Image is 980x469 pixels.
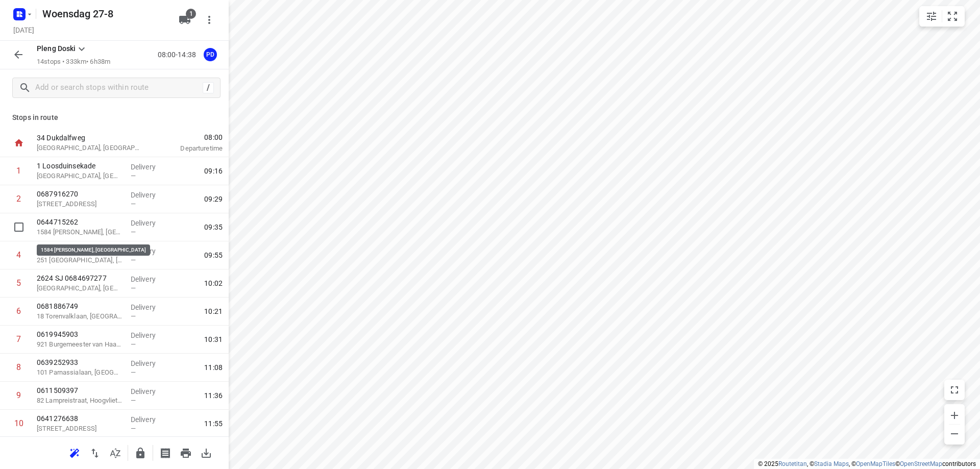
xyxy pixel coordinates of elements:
div: PD [204,48,217,61]
span: Download route [196,448,216,457]
div: 1 [16,166,21,176]
span: Print shipping labels [155,448,176,457]
span: — [131,340,136,348]
span: 08:00 [155,132,223,142]
p: Departure time [155,143,223,154]
p: 0648096006 [37,245,122,255]
p: Delivery [131,162,168,172]
span: 1 [186,9,196,19]
p: 921 Burgemeester van Haarenlaan, [GEOGRAPHIC_DATA] [37,339,122,350]
p: 0639252933 [37,357,122,367]
span: — [131,200,136,208]
div: 7 [16,334,21,344]
button: Lock route [130,443,151,463]
span: — [131,425,136,432]
p: 0619945903 [37,329,122,339]
span: — [131,312,136,320]
p: [GEOGRAPHIC_DATA], [GEOGRAPHIC_DATA] [37,143,143,153]
button: Map settings [921,6,942,27]
p: 14 stops • 333km • 6h38m [37,57,110,67]
p: [GEOGRAPHIC_DATA], [GEOGRAPHIC_DATA] [37,283,122,293]
span: Assigned to Pleng Doski [200,50,220,59]
p: [GEOGRAPHIC_DATA], [GEOGRAPHIC_DATA] [37,171,122,181]
p: Stops in route [12,112,216,123]
a: OpenMapTiles [856,460,895,467]
span: Reoptimize route [64,448,85,457]
p: 251 Poptahof Noord, Delft [37,255,122,265]
p: Delivery [131,302,168,312]
p: 1584 [PERSON_NAME], [GEOGRAPHIC_DATA] [37,227,122,237]
p: 0644715262 [37,217,122,227]
p: Delivery [131,246,168,256]
p: 0611509397 [37,385,122,396]
div: / [203,82,214,93]
span: — [131,397,136,404]
p: Delivery [131,274,168,284]
div: 10 [14,418,23,428]
span: 09:35 [204,222,223,232]
div: 8 [16,362,21,372]
span: 11:08 [204,362,223,373]
button: PD [200,44,220,65]
p: Delivery [131,358,168,368]
span: — [131,172,136,180]
span: 09:16 [204,166,223,176]
span: Select [9,217,29,237]
span: — [131,228,136,236]
span: 11:55 [204,418,223,429]
span: 11:36 [204,390,223,401]
div: small contained button group [919,6,965,27]
p: 0641276638 [37,413,122,424]
span: — [131,256,136,264]
li: © 2025 , © , © © contributors [758,460,976,467]
div: 4 [16,250,21,260]
p: 0687916270 [37,189,122,199]
p: Delivery [131,330,168,340]
span: — [131,284,136,292]
div: 6 [16,306,21,316]
p: 82 Lampreistraat, Hoogvliet [GEOGRAPHIC_DATA] [37,396,122,406]
button: More [199,10,219,30]
p: 08:00-14:38 [158,50,200,60]
h5: Woensdag 27-8 [38,6,170,22]
h5: [DATE] [9,24,38,36]
p: Delivery [131,190,168,200]
span: 09:29 [204,194,223,204]
p: Pleng Doski [37,43,76,54]
p: 0681886749 [37,301,122,311]
span: 10:21 [204,306,223,316]
p: [STREET_ADDRESS] [37,424,122,434]
a: Routetitan [778,460,807,467]
p: 61 Leggelostraat, Den Haag [37,199,122,209]
input: Add or search stops within route [35,80,203,96]
a: OpenStreetMap [900,460,942,467]
div: 2 [16,194,21,204]
span: 09:55 [204,250,223,260]
p: 101 Parnassialaan, [GEOGRAPHIC_DATA] [37,367,122,378]
button: 1 [175,10,195,30]
div: 9 [16,390,21,400]
p: Delivery [131,218,168,228]
a: Stadia Maps [814,460,849,467]
button: Fit zoom [942,6,963,27]
p: 34 Dukdalfweg [37,133,143,143]
p: Delivery [131,414,168,425]
div: 5 [16,278,21,288]
p: 1 Loosduinsekade [37,161,122,171]
p: Delivery [131,386,168,397]
span: 10:31 [204,334,223,344]
p: 2624 SJ 0684697277 [37,273,122,283]
p: 18 Torenvalklaan, Vlaardingen [37,311,122,322]
span: Reverse route [85,448,105,457]
span: 10:02 [204,278,223,288]
span: — [131,368,136,376]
